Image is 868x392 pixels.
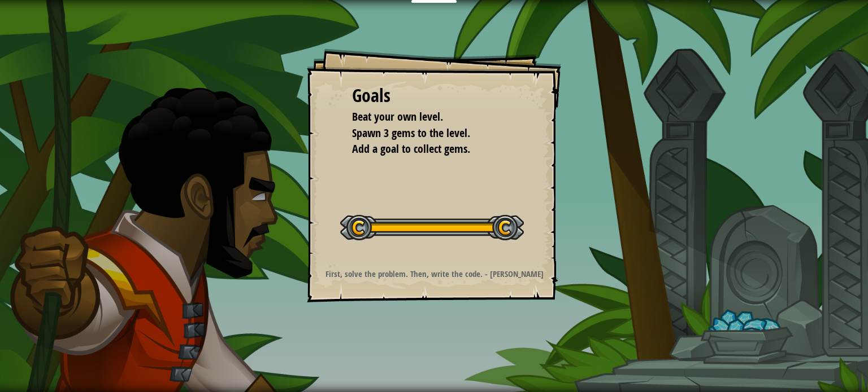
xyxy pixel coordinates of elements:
li: Spawn 3 gems to the level. [338,125,513,142]
span: Spawn 3 gems to the level. [352,125,470,140]
span: Beat your own level. [352,109,443,124]
div: Goals [352,83,516,109]
span: Add a goal to collect gems. [352,141,470,156]
li: Add a goal to collect gems. [338,141,513,157]
li: Beat your own level. [338,109,513,125]
strong: First, solve the problem. Then, write the code. - [PERSON_NAME] [325,268,544,280]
